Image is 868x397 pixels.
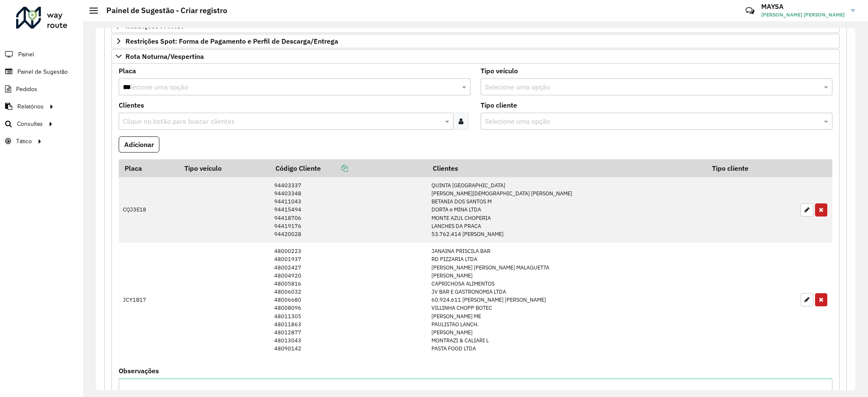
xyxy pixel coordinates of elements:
[119,66,136,76] label: Placa
[125,53,204,60] span: Rota Noturna/Vespertina
[16,137,32,146] span: Tático
[761,3,845,11] h3: MAYSA
[111,49,840,64] a: Rota Noturna/Vespertina
[17,102,44,111] span: Relatórios
[98,6,227,15] h2: Painel de Sugestão - Criar registro
[270,177,427,243] td: 94403337 94403348 94411043 94415494 94418706 94419176 94420028
[270,159,427,177] th: Código Cliente
[119,100,144,110] label: Clientes
[321,164,348,172] a: Copiar
[427,159,706,177] th: Clientes
[707,159,796,177] th: Tipo cliente
[119,136,159,153] button: Adicionar
[427,177,706,243] td: QUINTA [GEOGRAPHIC_DATA] [PERSON_NAME][DEMOGRAPHIC_DATA] [PERSON_NAME] BETANIA DOS SANTOS M DORTA...
[427,243,706,357] td: JANAINA PRISCILA BAR RD PIZZARIA LTDA [PERSON_NAME] [PERSON_NAME] MALAGUETTA [PERSON_NAME] CAPRIC...
[481,66,518,76] label: Tipo veículo
[16,85,37,94] span: Pedidos
[119,243,178,357] td: JCY1B17
[17,67,68,76] span: Painel de Sugestão
[125,22,184,29] span: Restrições FF: ACT
[119,177,178,243] td: CQJ3E18
[270,243,427,357] td: 48000223 48001937 48002427 48004920 48005816 48006032 48006680 48008096 48011305 48011863 4801287...
[741,2,759,20] a: Contato Rápido
[481,100,517,110] label: Tipo cliente
[119,159,178,177] th: Placa
[125,38,338,44] span: Restrições Spot: Forma de Pagamento e Perfil de Descarga/Entrega
[119,366,159,376] label: Observações
[18,50,34,59] span: Painel
[17,119,43,128] span: Consultas
[178,159,270,177] th: Tipo veículo
[761,11,845,19] span: [PERSON_NAME] [PERSON_NAME]
[111,34,840,48] a: Restrições Spot: Forma de Pagamento e Perfil de Descarga/Entrega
